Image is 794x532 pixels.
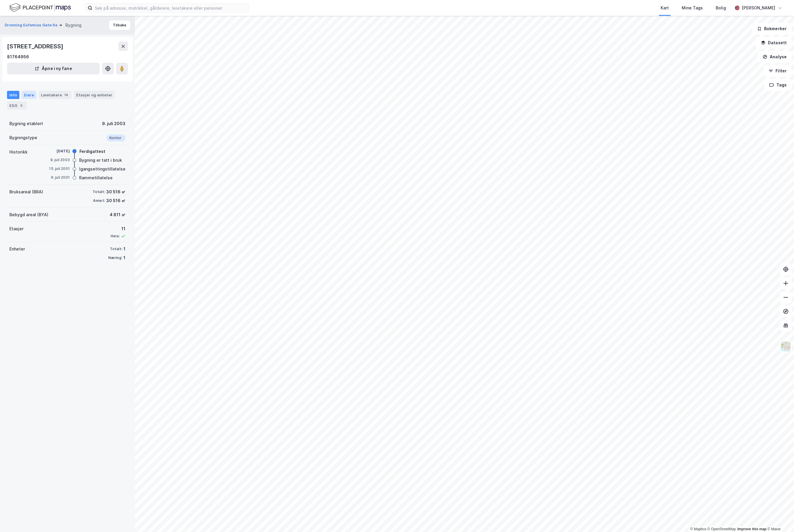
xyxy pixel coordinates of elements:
[9,149,28,156] div: Historikk
[46,175,70,180] div: 6. juli 2001
[110,211,125,218] div: 4 811 ㎡
[780,341,791,352] img: Z
[9,245,25,253] div: Enheter
[708,527,736,531] a: OpenStreetMap
[76,92,112,98] div: Etasjer og enheter
[7,42,65,51] div: [STREET_ADDRESS]
[106,197,125,204] div: 30 516 ㎡
[742,4,775,11] div: [PERSON_NAME]
[108,255,122,260] div: Næring:
[661,4,669,11] div: Kart
[9,120,43,127] div: Bygning etablert
[123,254,125,261] div: 1
[92,4,249,12] input: Søk på adresse, matrikkel, gårdeiere, leietakere eller personer
[9,188,43,195] div: Bruksareal (BRA)
[9,225,23,232] div: Etasjer
[7,63,100,74] button: Åpne i ny fane
[756,37,792,49] button: Datasett
[46,157,70,163] div: 9. juli 2003
[79,148,105,155] div: Ferdigattest
[758,51,792,63] button: Analyse
[93,190,105,194] div: Totalt:
[111,225,125,232] div: 11
[102,120,125,127] div: 9. juli 2003
[79,166,125,173] div: Igangsettingstillatelse
[9,3,71,13] img: logo.f888ab2527a4732fd821a326f86c7f29.svg
[63,92,69,98] div: 14
[7,101,27,110] div: ESG
[111,234,120,238] div: Heis:
[682,4,703,11] div: Mine Tags
[79,157,122,164] div: Bygning er tatt i bruk
[110,247,122,251] div: Totalt:
[46,149,70,154] div: [DATE]
[65,22,82,29] div: Bygning
[22,91,36,99] div: Eiere
[690,527,706,531] a: Mapbox
[5,22,59,28] button: Dronning Eufemias Gate 6a
[737,527,766,531] a: Improve this map
[123,245,125,253] div: 1
[765,504,794,532] iframe: Chat Widget
[18,103,24,108] div: 5
[39,91,72,99] div: Leietakere
[764,79,792,91] button: Tags
[716,4,726,11] div: Bolig
[7,91,19,99] div: Info
[764,65,792,77] button: Filter
[93,198,105,203] div: Annet:
[7,53,29,60] div: 81764956
[752,23,792,35] button: Bokmerker
[9,211,48,218] div: Bebygd areal (BYA)
[9,134,37,141] div: Bygningstype
[46,166,70,171] div: 15. juli 2001
[109,21,130,30] button: Tilbake
[106,188,125,195] div: 30 516 ㎡
[79,174,113,181] div: Rammetillatelse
